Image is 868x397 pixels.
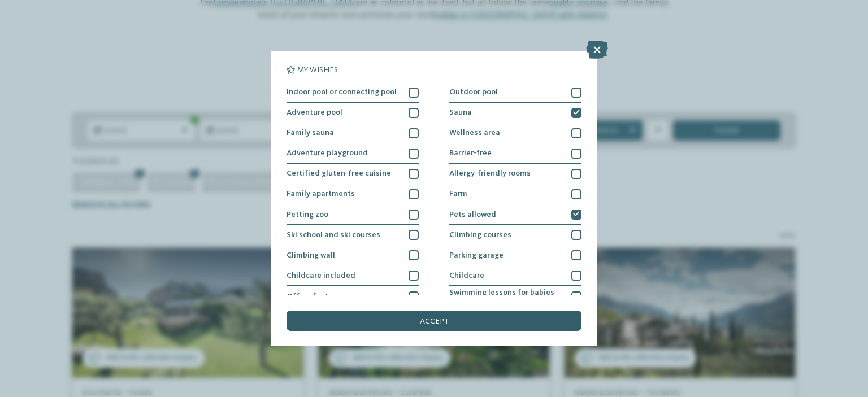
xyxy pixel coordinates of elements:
span: Outdoor pool [449,88,498,96]
span: Indoor pool or connecting pool [287,88,397,96]
span: Sauna [449,108,472,116]
span: Farm [449,190,467,198]
span: Pets allowed [449,211,496,219]
span: Barrier-free [449,149,492,157]
span: Wellness area [449,129,500,137]
span: Climbing courses [449,231,511,239]
span: My wishes [297,66,338,74]
span: Family sauna [287,129,334,137]
span: Adventure playground [287,149,368,157]
span: Certified gluten-free cuisine [287,169,391,177]
span: Adventure pool [287,108,342,116]
span: Allergy-friendly rooms [449,169,531,177]
span: Ski school and ski courses [287,231,380,239]
span: Childcare [449,272,484,280]
span: Petting zoo [287,211,328,219]
span: Family apartments [287,190,355,198]
span: Offers for teens [287,293,346,300]
span: accept [420,317,449,325]
span: Childcare included [287,272,355,280]
span: Climbing wall [287,251,335,259]
span: Swimming lessons for babies and children [449,289,564,305]
span: Parking garage [449,251,504,259]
